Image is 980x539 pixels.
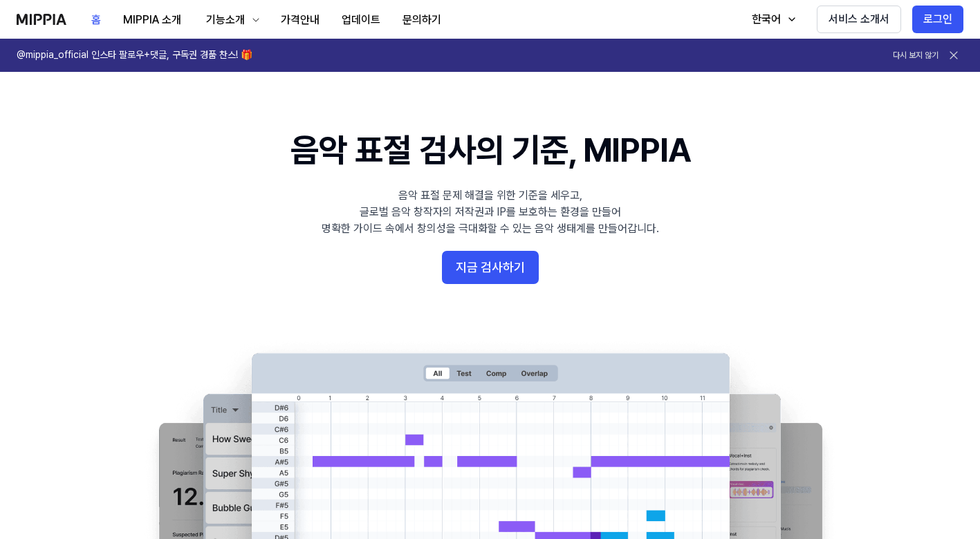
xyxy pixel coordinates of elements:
[749,11,784,28] div: 한국어
[893,50,939,62] button: 다시 보지 않기
[442,251,539,284] button: 지금 검사하기
[738,6,806,33] button: 한국어
[17,48,252,62] h1: @mippia_official 인스타 팔로우+댓글, 구독권 경품 찬스! 🎁
[192,6,270,34] button: 기능소개
[270,6,331,34] button: 가격안내
[322,187,659,237] div: 음악 표절 문제 해결을 위한 기준을 세우고, 글로벌 음악 창작자의 저작권과 IP를 보호하는 환경을 만들어 명확한 가이드 속에서 창의성을 극대화할 수 있는 음악 생태계를 만들어...
[203,12,248,28] div: 기능소개
[112,6,192,34] button: MIPPIA 소개
[290,127,690,173] h1: 음악 표절 검사의 기준, MIPPIA
[17,14,66,25] img: logo
[80,6,112,34] button: 홈
[912,6,963,33] button: 로그인
[391,6,452,34] button: 문의하기
[80,1,112,39] a: 홈
[817,6,901,33] button: 서비스 소개서
[331,1,391,39] a: 업데이트
[331,6,391,34] button: 업데이트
